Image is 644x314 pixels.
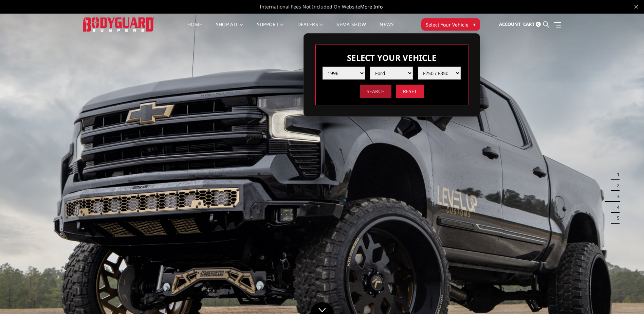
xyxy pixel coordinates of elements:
[187,22,202,35] a: Home
[380,22,393,35] a: News
[360,85,391,98] input: Search
[473,21,476,28] span: ▾
[297,22,323,35] a: Dealers
[83,17,154,31] img: BODYGUARD BUMPERS
[613,180,620,191] button: 2 of 5
[396,85,424,98] input: Reset
[523,15,541,34] a: Cart 0
[610,281,644,314] iframe: Chat Widget
[613,191,620,202] button: 3 of 5
[336,22,366,35] a: SEMA Show
[216,22,243,35] a: shop all
[536,22,541,27] span: 0
[426,21,468,28] span: Select Your Vehicle
[310,302,334,314] a: Click to Down
[523,21,535,27] span: Cart
[613,169,620,180] button: 1 of 5
[499,15,521,34] a: Account
[257,22,284,35] a: Support
[421,18,480,31] button: Select Your Vehicle
[613,202,620,213] button: 4 of 5
[499,21,521,27] span: Account
[613,213,620,224] button: 5 of 5
[323,52,461,63] h3: Select Your Vehicle
[360,3,383,10] a: More Info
